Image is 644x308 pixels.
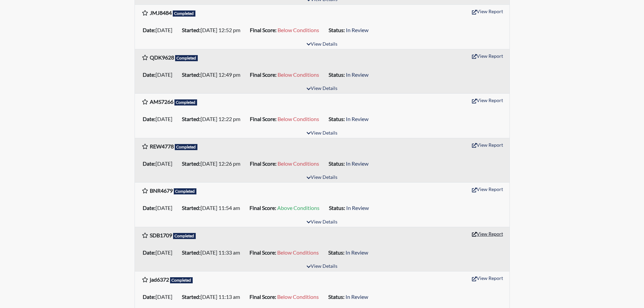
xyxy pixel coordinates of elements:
[175,144,198,150] span: Completed
[182,205,200,211] b: Started:
[250,116,277,122] b: Final Score:
[179,247,247,258] li: [DATE] 11:33 am
[143,116,156,122] b: Date:
[278,160,319,167] span: Below Conditions
[150,98,173,105] b: AMS7266
[182,293,200,300] b: Started:
[179,291,247,302] li: [DATE] 11:13 am
[140,247,179,258] li: [DATE]
[179,203,247,213] li: [DATE] 11:54 am
[278,27,319,33] span: Below Conditions
[329,160,345,167] b: Status:
[140,69,179,80] li: [DATE]
[304,218,340,227] button: View Details
[150,143,174,149] b: REW4778
[277,249,319,256] span: Below Conditions
[304,129,340,138] button: View Details
[304,262,340,271] button: View Details
[143,71,156,78] b: Date:
[304,84,340,93] button: View Details
[143,27,156,33] b: Date:
[250,27,277,33] b: Final Score:
[329,71,345,78] b: Status:
[140,291,179,302] li: [DATE]
[277,293,319,300] span: Below Conditions
[469,51,506,61] button: View Report
[140,158,179,169] li: [DATE]
[278,116,319,122] span: Below Conditions
[175,55,198,61] span: Completed
[249,249,276,256] b: Final Score:
[329,27,345,33] b: Status:
[143,293,156,300] b: Date:
[304,173,340,182] button: View Details
[250,160,277,167] b: Final Score:
[328,249,344,256] b: Status:
[179,158,247,169] li: [DATE] 12:26 pm
[182,71,200,78] b: Started:
[469,140,506,150] button: View Report
[346,160,368,167] span: In Review
[150,276,169,283] b: jad6372
[143,160,156,167] b: Date:
[170,277,193,283] span: Completed
[346,116,368,122] span: In Review
[182,116,200,122] b: Started:
[277,205,319,211] span: Above Conditions
[346,27,368,33] span: In Review
[182,160,200,167] b: Started:
[469,273,506,283] button: View Report
[249,205,276,211] b: Final Score:
[345,249,368,256] span: In Review
[150,187,173,194] b: BNR4679
[329,116,345,122] b: Status:
[469,6,506,17] button: View Report
[179,25,247,35] li: [DATE] 12:52 pm
[150,54,174,61] b: QDK9628
[346,71,368,78] span: In Review
[304,40,340,49] button: View Details
[173,233,196,239] span: Completed
[140,203,179,213] li: [DATE]
[249,293,276,300] b: Final Score:
[345,293,368,300] span: In Review
[173,10,196,17] span: Completed
[182,249,200,256] b: Started:
[150,9,172,16] b: JMJ8484
[250,71,277,78] b: Final Score:
[182,27,200,33] b: Started:
[174,188,197,194] span: Completed
[346,205,369,211] span: In Review
[469,229,506,239] button: View Report
[329,205,345,211] b: Status:
[328,293,344,300] b: Status:
[278,71,319,78] span: Below Conditions
[143,249,156,256] b: Date:
[143,205,156,211] b: Date:
[469,95,506,105] button: View Report
[174,99,197,105] span: Completed
[469,184,506,194] button: View Report
[140,25,179,35] li: [DATE]
[150,232,172,238] b: SDB1709
[140,114,179,124] li: [DATE]
[179,114,247,124] li: [DATE] 12:22 pm
[179,69,247,80] li: [DATE] 12:49 pm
